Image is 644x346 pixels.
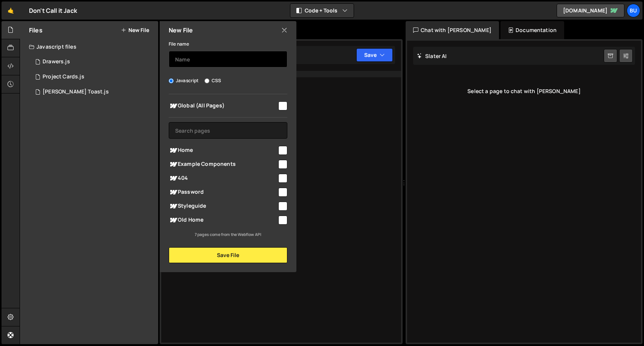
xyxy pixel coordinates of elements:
[169,26,193,34] h2: New File
[169,160,277,169] span: Example Components
[413,76,635,106] div: Select a page to chat with [PERSON_NAME]
[417,52,447,60] h2: Slater AI
[121,27,149,33] button: New File
[169,216,277,225] span: Old Home
[169,202,277,211] span: Styleguide
[2,2,20,20] a: 🤙
[169,51,287,67] input: Name
[29,54,158,69] div: 16338/44175.js
[204,78,209,83] input: CSS
[169,77,199,84] label: Javascript
[169,122,287,139] input: Search pages
[290,4,354,17] button: Code + Tools
[356,48,393,62] button: Save
[169,40,189,48] label: File name
[169,247,287,263] button: Save File
[169,78,174,83] input: Javascript
[204,77,221,84] label: CSS
[29,84,158,100] div: 16338/44169.js
[169,101,277,110] span: Global (All Pages)
[43,73,84,80] div: Project Cards.js
[29,69,158,84] div: 16338/44166.js
[29,6,77,15] div: Don't Call it Jack
[43,58,70,65] div: Drawers.js
[169,174,277,183] span: 404
[557,4,624,17] a: [DOMAIN_NAME]
[20,39,158,54] div: Javascript files
[627,4,640,17] a: Bu
[169,146,277,155] span: Home
[169,188,277,197] span: Password
[501,21,564,39] div: Documentation
[406,21,499,39] div: Chat with [PERSON_NAME]
[43,89,109,95] div: [PERSON_NAME] Toast.js
[29,26,43,34] h2: Files
[195,232,261,237] small: 7 pages come from the Webflow API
